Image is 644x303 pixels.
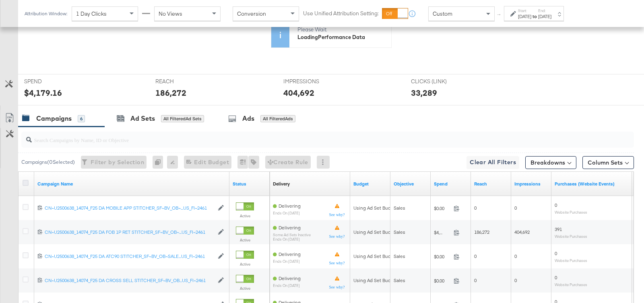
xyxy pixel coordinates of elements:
[538,13,551,20] div: [DATE]
[474,205,477,211] span: 0
[233,181,266,187] a: Shows the current state of your Ad Campaign.
[279,251,301,257] span: Delivering
[279,203,301,209] span: Delivering
[555,250,557,256] span: 0
[518,8,531,13] label: Start:
[273,181,290,187] a: Reflects the ability of your Ad Campaign to achieve delivery based on ad states, schedule and bud...
[279,225,301,231] span: Delivering
[303,10,379,17] label: Use Unified Attribution Setting:
[45,229,214,235] div: CN~U2500638_14074_F25 DA FOB 1P RET STITCHER_SF~BV_OB~...US_FI~2461
[236,213,254,218] label: Active
[555,274,557,280] span: 0
[582,156,634,169] button: Column Sets
[474,229,489,235] span: 186,272
[24,11,68,16] div: Attribution Window:
[394,205,405,211] span: Sales
[236,237,254,243] label: Active
[236,262,254,267] label: Active
[45,253,214,260] div: CN~U2500638_14074_F25 DA ATC90 STITCHER_SF~BV_OB~SALE...US_FI~2461
[273,233,311,237] sub: Some Ad Sets Inactive
[242,114,254,123] div: Ads
[32,129,579,144] input: Search Campaigns by Name, ID or Objective
[78,115,85,122] div: 6
[555,234,587,239] sub: Website Purchases
[45,205,214,212] a: CN~U2500638_14074_F25 DA MOBILE APP STITCHER_SF~BV_OB~...US_FI~2461
[273,259,301,264] sub: ends on [DATE]
[394,253,405,259] span: Sales
[514,277,517,283] span: 0
[353,253,398,260] div: Using Ad Set Budget
[538,8,551,13] label: End:
[434,278,450,284] span: $0.00
[36,114,72,123] div: Campaigns
[495,14,503,16] span: ↑
[159,10,182,17] span: No Views
[45,229,214,236] a: CN~U2500638_14074_F25 DA FOB 1P RET STITCHER_SF~BV_OB~...US_FI~2461
[273,181,290,187] div: Delivery
[555,202,557,208] span: 0
[273,283,301,288] sub: ends on [DATE]
[153,156,167,169] div: 0
[237,10,266,17] span: Conversion
[470,157,516,167] span: Clear All Filters
[353,205,398,211] div: Using Ad Set Budget
[555,181,629,187] a: The number of times a purchase was made tracked by your Custom Audience pixel on your website aft...
[161,115,204,122] div: All Filtered Ad Sets
[21,159,75,166] div: Campaigns ( 0 Selected)
[555,210,587,214] sub: Website Purchases
[273,237,311,241] sub: ends on [DATE]
[555,282,587,287] sub: Website Purchases
[434,254,450,260] span: $0.00
[525,156,576,169] button: Breakdowns
[555,226,562,232] span: 391
[394,277,405,283] span: Sales
[466,156,519,169] button: Clear All Filters
[260,115,295,122] div: All Filtered Ads
[130,114,155,123] div: Ad Sets
[514,253,517,259] span: 0
[514,181,548,187] a: The number of times your ad was served. On mobile apps an ad is counted as served the first time ...
[236,286,254,291] label: Active
[514,205,517,211] span: 0
[474,253,477,259] span: 0
[434,181,468,187] a: The total amount spent to date.
[37,181,226,187] a: Your campaign name.
[273,211,301,215] sub: ends on [DATE]
[45,253,214,260] a: CN~U2500638_14074_F25 DA ATC90 STITCHER_SF~BV_OB~SALE...US_FI~2461
[514,229,530,235] span: 404,692
[394,229,405,235] span: Sales
[394,181,427,187] a: Your campaign's objective.
[474,181,508,187] a: The number of people your ad was served to.
[353,277,398,284] div: Using Ad Set Budget
[76,10,107,17] span: 1 Day Clicks
[434,205,450,211] span: $0.00
[474,277,477,283] span: 0
[45,277,214,284] a: CN~U2500638_14074_F25 DA CROSS SELL STITCHER_SF~BV_OB...US_FI~2461
[433,10,452,17] span: Custom
[555,258,587,263] sub: Website Purchases
[353,229,398,235] div: Using Ad Set Budget
[279,275,301,281] span: Delivering
[434,229,450,235] span: $4,179.16
[518,13,531,20] div: [DATE]
[353,181,387,187] a: The maximum amount you're willing to spend on your ads, on average each day or over the lifetime ...
[531,13,538,19] strong: to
